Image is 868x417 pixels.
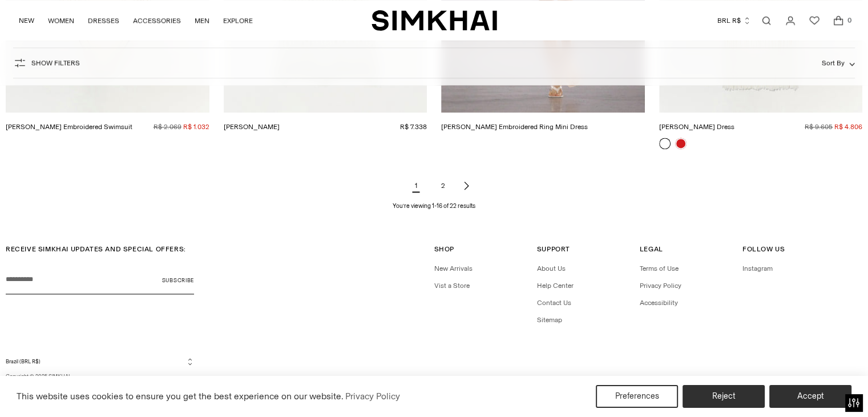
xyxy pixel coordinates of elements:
[640,282,681,290] a: Privacy Policy
[659,123,734,131] a: [PERSON_NAME] Dress
[683,385,765,408] button: Reject
[224,123,280,131] a: [PERSON_NAME]
[434,264,473,272] a: New Arrivals
[434,245,454,253] span: Shop
[640,245,663,253] span: Legal
[769,385,851,408] button: Accept
[537,264,566,272] a: About Us
[822,57,855,69] button: Sort By
[755,9,778,32] a: Open search modal
[742,264,773,272] a: Instagram
[6,357,194,366] button: Brazil (BRL R$)
[393,202,475,211] p: You’re viewing 1-16 of 22 results
[88,8,119,33] a: DRESSES
[19,8,34,33] a: NEW
[6,123,132,131] a: [PERSON_NAME] Embroidered Swimsuit
[31,59,80,67] span: Show Filters
[48,8,74,33] a: WOMEN
[405,174,427,197] span: 1
[537,299,571,307] a: Contact Us
[6,245,186,253] span: RECEIVE SIMKHAI UPDATES AND SPECIAL OFFERS:
[162,266,194,294] button: Subscribe
[640,264,679,272] a: Terms of Use
[6,372,194,380] p: Copyright © 2025, .
[742,245,785,253] span: Follow Us
[717,8,751,33] button: BRL R$
[640,299,678,307] a: Accessibility
[441,123,588,131] a: [PERSON_NAME] Embroidered Ring Mini Dress
[537,282,574,290] a: Help Center
[537,316,562,324] a: Sitemap
[434,282,470,290] a: Vist a Store
[803,9,826,32] a: Wishlist
[844,15,854,25] span: 0
[17,391,344,402] span: This website uses cookies to ensure you get the best experience on our website.
[779,9,802,32] a: Go to the account page
[49,373,70,379] a: SIMKHAI
[133,8,181,33] a: ACCESSORIES
[344,388,402,405] a: Privacy Policy (opens in a new tab)
[827,9,850,32] a: Open cart modal
[372,9,497,31] a: SIMKHAI
[223,8,253,33] a: EXPLORE
[596,385,678,408] button: Preferences
[822,59,845,67] span: Sort By
[195,8,209,33] a: MEN
[537,245,570,253] span: Support
[432,174,455,197] a: Page 2 of results
[459,174,473,197] a: Next page of results
[13,54,80,72] button: Show Filters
